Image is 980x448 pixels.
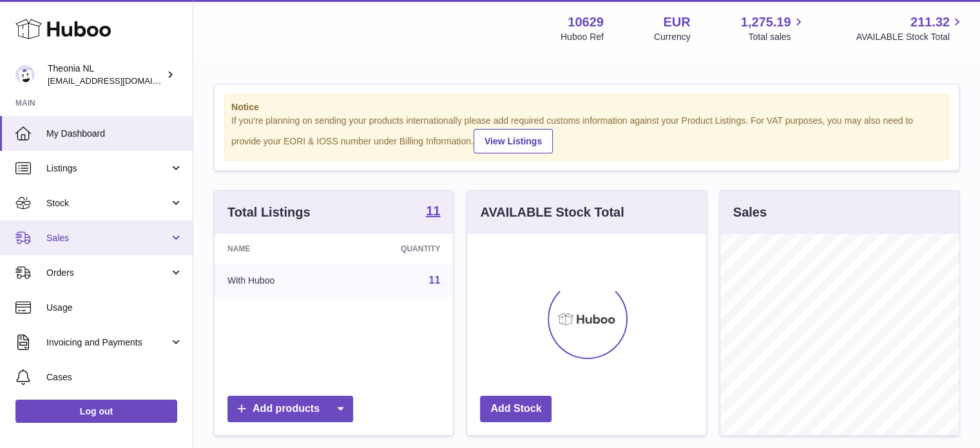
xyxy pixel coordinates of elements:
span: My Dashboard [46,128,183,140]
span: Listings [46,162,169,175]
strong: Notice [231,101,942,113]
span: Usage [46,302,183,314]
span: Invoicing and Payments [46,336,169,349]
div: Currency [654,31,691,43]
span: Stock [46,197,169,209]
span: 211.32 [910,14,950,31]
a: 11 [426,204,440,220]
h3: AVAILABLE Stock Total [480,204,624,221]
div: Theonia NL [48,63,164,87]
span: 1,275.19 [741,14,791,31]
strong: EUR [663,14,690,31]
img: info@wholesomegoods.eu [15,65,35,84]
span: Sales [46,232,169,244]
div: If you're planning on sending your products internationally please add required customs informati... [231,115,942,153]
a: Log out [15,400,177,423]
a: View Listings [474,129,553,153]
span: Total sales [748,31,805,43]
span: Cases [46,371,183,384]
strong: 11 [426,204,440,217]
a: Add Stock [480,396,552,422]
th: Quantity [340,234,453,264]
a: 11 [429,275,441,286]
span: AVAILABLE Stock Total [856,31,965,43]
a: Add products [227,396,353,422]
span: [EMAIL_ADDRESS][DOMAIN_NAME] [48,75,189,86]
td: With Huboo [215,264,340,297]
h3: Sales [733,204,767,221]
th: Name [215,234,340,264]
a: 1,275.19 Total sales [741,14,806,43]
strong: 10629 [568,14,604,31]
a: 211.32 AVAILABLE Stock Total [856,14,965,43]
span: Orders [46,267,169,279]
div: Huboo Ref [561,31,604,43]
h3: Total Listings [227,204,311,221]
